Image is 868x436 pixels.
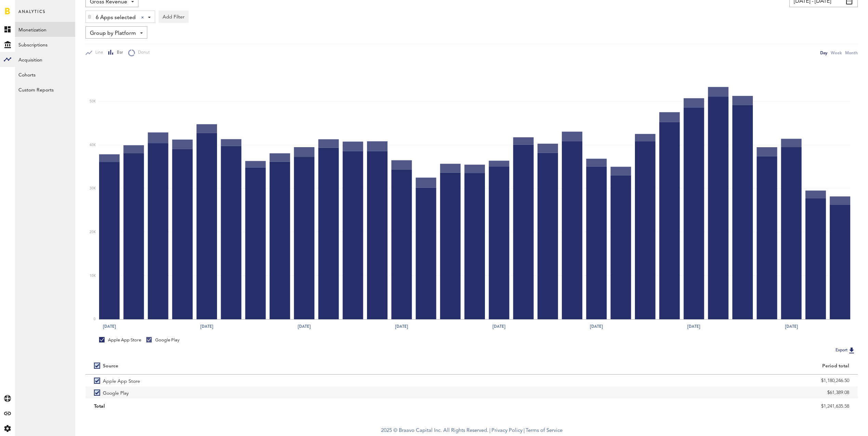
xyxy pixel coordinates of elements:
img: trash_awesome_blue.svg [87,14,92,19]
text: [DATE] [688,323,701,329]
text: 30K [90,187,96,190]
button: Export [833,346,858,355]
text: 20K [90,230,96,234]
a: Acquisition [15,52,75,67]
div: Delete [86,11,93,23]
div: Day [820,49,827,56]
button: Add Filter [159,11,189,23]
span: Bar [114,50,123,56]
a: Monetization [15,22,75,37]
text: [DATE] [785,323,798,329]
text: [DATE] [395,323,408,329]
div: Apple App Store [99,337,141,343]
div: $1,180,246.50 [480,376,849,386]
span: Google Play [103,386,129,398]
div: Google Play [146,337,179,343]
a: Cohorts [15,67,75,82]
div: Month [845,49,858,56]
a: Terms of Service [526,428,562,433]
div: Period total [480,363,849,369]
div: Clear [141,16,144,19]
div: Week [831,49,842,56]
span: 2025 © Braavo Capital Inc. All Rights Reserved. [381,426,488,436]
text: [DATE] [493,323,506,329]
text: 0 [94,318,96,321]
text: [DATE] [298,323,311,329]
span: Line [92,50,103,56]
span: Donut [135,50,150,56]
img: Export [847,346,856,354]
text: 10K [90,274,96,278]
text: [DATE] [200,323,213,329]
text: 40K [90,143,96,147]
div: Source [103,363,118,369]
div: $1,241,635.58 [480,401,849,411]
div: $61,389.08 [480,388,849,398]
span: 6 Apps selected [96,12,136,24]
span: Analytics [18,8,45,22]
text: 50K [90,100,96,103]
text: [DATE] [103,323,116,329]
span: Apple App Store [103,375,140,386]
div: Total [94,401,463,411]
a: Custom Reports [15,82,75,97]
span: Support [14,5,39,11]
text: [DATE] [590,323,603,329]
a: Subscriptions [15,37,75,52]
a: Privacy Policy [491,428,523,433]
span: Group by Platform [90,28,136,39]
